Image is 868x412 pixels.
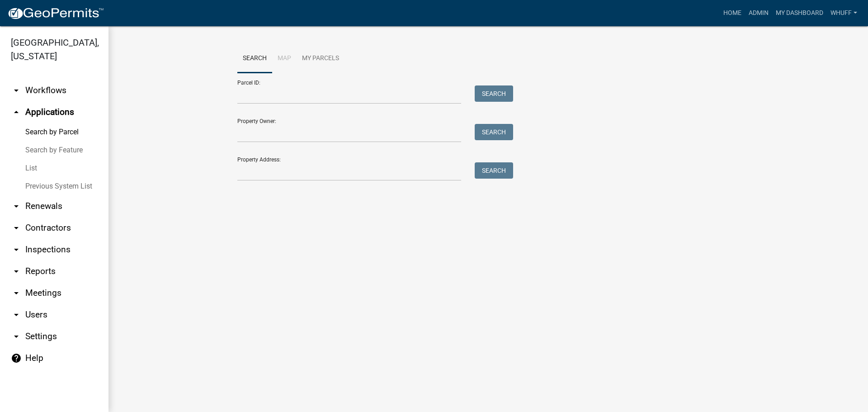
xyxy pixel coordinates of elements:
i: arrow_drop_down [11,331,22,342]
a: My Parcels [297,44,344,73]
a: Admin [745,5,772,22]
a: whuff [827,5,861,22]
i: arrow_drop_down [11,309,22,320]
i: arrow_drop_up [11,107,22,118]
i: arrow_drop_down [11,85,22,96]
button: Search [475,85,513,102]
i: arrow_drop_down [11,288,22,298]
a: Search [237,44,272,73]
i: arrow_drop_down [11,223,22,233]
i: help [11,353,22,364]
a: Home [720,5,745,22]
a: My Dashboard [772,5,827,22]
i: arrow_drop_down [11,244,22,255]
i: arrow_drop_down [11,266,22,277]
button: Search [475,124,513,140]
i: arrow_drop_down [11,201,22,212]
button: Search [475,162,513,179]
